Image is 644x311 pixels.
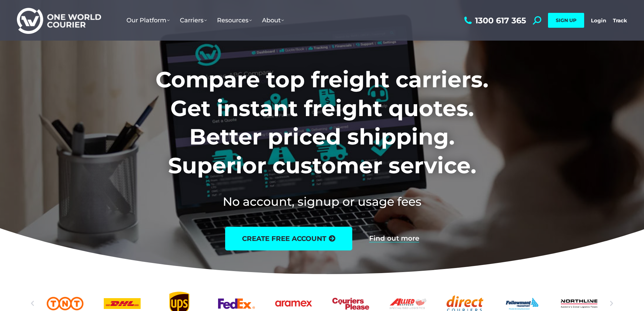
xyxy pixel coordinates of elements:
img: One World Courier [17,7,101,34]
a: Carriers [175,10,212,31]
a: create free account [225,227,352,250]
a: Resources [212,10,257,31]
span: Our Platform [126,17,170,24]
span: Carriers [180,17,207,24]
a: Our Platform [121,10,175,31]
span: SIGN UP [556,17,576,23]
a: Track [613,17,627,24]
span: About [262,17,284,24]
a: Login [591,17,606,24]
a: About [257,10,289,31]
h2: No account, signup or usage fees [111,193,533,210]
h1: Compare top freight carriers. Get instant freight quotes. Better priced shipping. Superior custom... [111,65,533,180]
span: Resources [217,17,252,24]
a: Find out more [369,235,419,242]
a: 1300 617 365 [462,16,526,25]
a: SIGN UP [548,13,584,28]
